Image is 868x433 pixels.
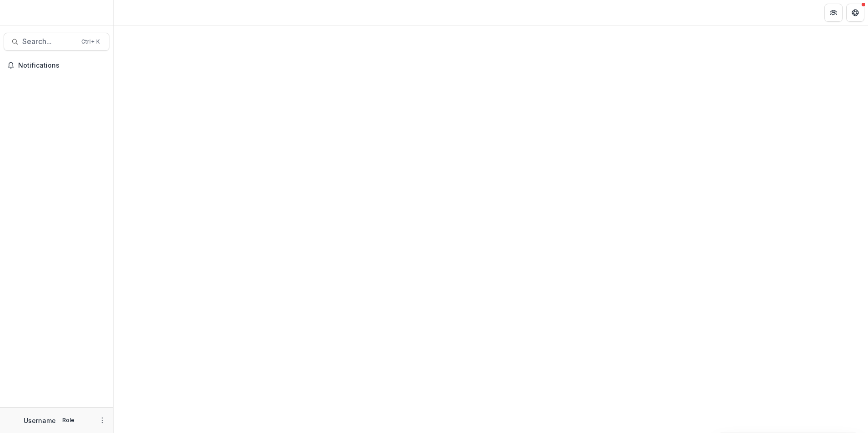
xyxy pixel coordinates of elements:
span: Notifications [18,62,106,69]
button: Notifications [4,58,109,73]
nav: breadcrumb [117,6,156,19]
button: Get Help [846,4,864,22]
button: Search... [4,33,109,51]
p: Username [24,416,56,425]
button: More [97,415,108,426]
button: Partners [824,4,843,22]
span: Search... [22,37,76,46]
div: Ctrl + K [79,37,102,47]
p: Role [59,416,77,424]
